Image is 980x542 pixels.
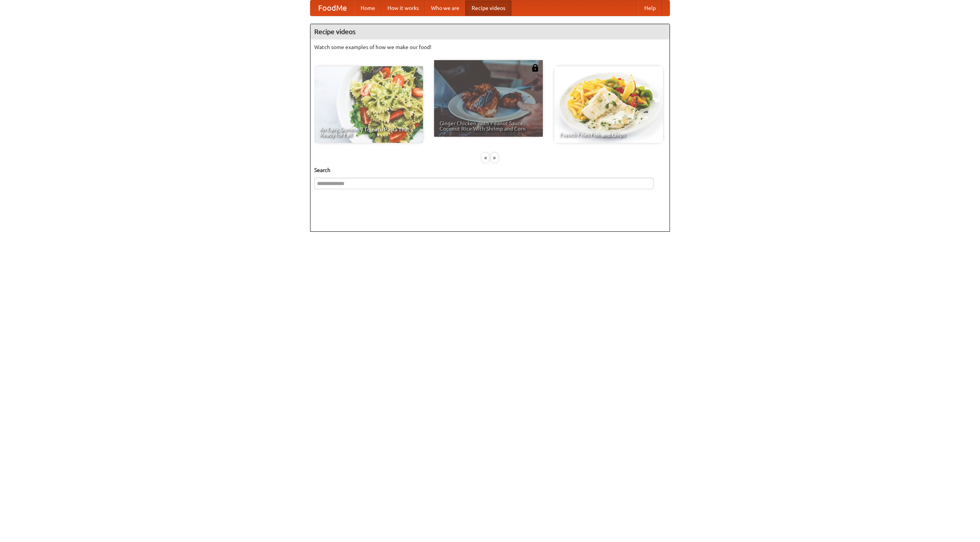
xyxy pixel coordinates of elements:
[491,153,498,162] div: »
[314,166,666,174] h5: Search
[320,127,418,138] span: An Easy, Summery Tomato Pasta That's Ready for Fall
[554,66,663,143] a: French Fries Fish and Chips
[314,66,423,143] a: An Easy, Summery Tomato Pasta That's Ready for Fall
[425,0,465,16] a: Who we are
[381,0,425,16] a: How it works
[310,24,670,39] h4: Recipe videos
[314,43,666,51] p: Watch some examples of how we make our food!
[560,132,658,138] span: French Fries Fish and Chips
[310,0,354,16] a: FoodMe
[482,153,489,162] div: «
[465,0,511,16] a: Recipe videos
[531,64,539,72] img: 483408.png
[354,0,381,16] a: Home
[638,0,662,16] a: Help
